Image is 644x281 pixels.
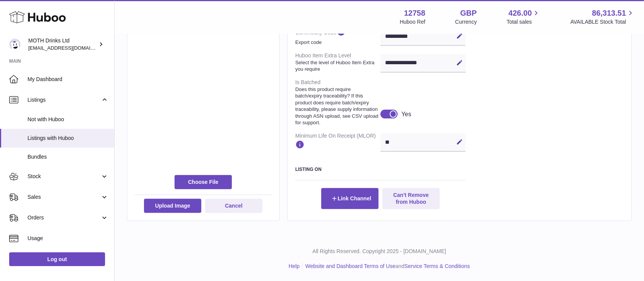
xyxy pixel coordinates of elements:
div: Currency [455,18,477,26]
div: MOTH Drinks Ltd [28,37,97,52]
p: All Rights Reserved. Copyright 2025 - [DOMAIN_NAME] [121,248,638,255]
img: internalAdmin-12758@internal.huboo.com [9,39,21,50]
span: Bundles [28,153,108,161]
span: Stock [28,173,100,180]
span: Total sales [506,18,540,26]
span: Sales [28,193,100,201]
li: and [303,263,470,270]
button: Upload Image [144,199,201,213]
a: 86,313.51 AVAILABLE Stock Total [570,8,635,26]
dt: Is Batched [295,76,380,129]
strong: 12758 [404,8,426,18]
span: Choose File [175,175,232,189]
button: Can't Remove from Huboo [382,188,440,209]
strong: GBP [460,8,477,18]
dt: Minimum Life On Receipt (MLOR) [295,129,380,155]
span: Usage [28,235,108,242]
a: Website and Dashboard Terms of Use [305,263,395,269]
span: Orders [28,214,100,221]
strong: Select the level of Huboo Item Extra you require [295,59,379,73]
strong: Does this product require batch/expiry traceability? If this product does require batch/expiry tr... [295,86,379,126]
span: Not with Huboo [28,116,108,123]
h3: Listing On [295,166,466,172]
dt: Huboo Item Extra Level [295,49,380,76]
span: Listings with Huboo [28,135,108,142]
a: Help [289,263,300,269]
span: AVAILABLE Stock Total [570,18,635,26]
button: Link Channel [321,188,379,209]
div: Huboo Ref [400,18,426,26]
span: 86,313.51 [592,8,626,18]
div: Yes [401,110,411,119]
button: Cancel [205,199,262,213]
a: Log out [9,252,105,266]
span: [EMAIL_ADDRESS][DOMAIN_NAME] [28,45,112,51]
a: Service Terms & Conditions [405,263,470,269]
strong: Export code [295,39,379,46]
a: 426.00 Total sales [506,8,540,26]
span: Listings [28,96,100,104]
span: 426.00 [508,8,532,18]
dt: Commodity Code [295,24,380,49]
span: My Dashboard [28,76,108,83]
